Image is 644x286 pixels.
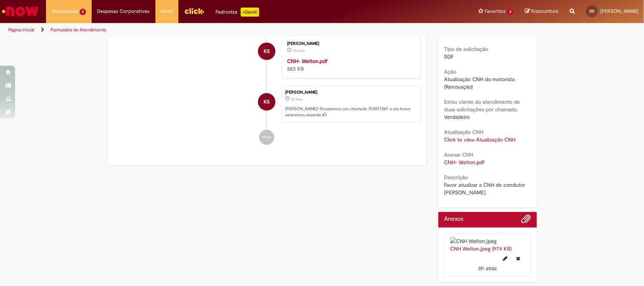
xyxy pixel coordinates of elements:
[161,8,173,15] span: More
[478,265,497,272] time: 29/09/2025 13:50:08
[600,8,638,14] span: [PERSON_NAME]
[444,216,463,223] h2: Anexos
[293,48,305,53] span: 3h atrás
[8,27,34,33] a: Página inicial
[444,136,515,143] a: Click to view Atualização CNH
[444,53,453,60] span: SGF
[184,5,204,17] img: click_logo_yellow_360x200.png
[450,245,512,252] a: CNH Welton.jpeg (97.9 KB)
[512,252,525,264] button: Excluir CNH Welton.jpeg
[444,174,468,181] b: Descrição
[444,181,527,196] span: Favor atualizar a CNH do condutor [PERSON_NAME].
[444,151,473,158] b: Anexar CNH
[450,237,525,245] img: CNH Welton.jpeg
[444,98,520,113] b: Estou ciente do atendimento de duas solicitações por chamado.
[293,48,305,53] time: 29/09/2025 13:49:23
[52,8,78,15] span: Requisições
[291,97,303,101] span: 3h atrás
[478,265,497,272] span: 3h atrás
[291,97,303,101] time: 29/09/2025 13:50:12
[444,68,456,75] b: Ação
[264,42,270,60] span: KS
[241,8,259,17] p: +GenAi
[287,42,413,46] div: [PERSON_NAME]
[258,43,275,60] div: Karoliny Dos Santos
[531,8,558,15] span: Rascunhos
[6,23,424,37] ul: Trilhas de página
[80,9,86,15] span: 2
[590,9,594,14] span: KS
[258,93,275,111] div: Karoliny Dos Santos
[285,90,417,95] div: [PERSON_NAME]
[113,86,421,122] li: Karoliny Dos Santos
[521,214,531,228] button: Adicionar anexos
[264,93,270,111] span: KS
[97,8,150,15] span: Despesas Corporativas
[485,8,506,15] span: Favoritos
[216,8,259,17] div: Padroniza
[525,8,558,15] a: Rascunhos
[287,58,327,65] a: CNH- Welton.pdf
[287,57,413,72] div: 283 KB
[499,252,512,264] button: Editar nome de arquivo CNH Welton.jpeg
[444,76,516,90] span: Atualização CNH do motorista (Renovação)
[1,4,40,19] img: ServiceNow
[51,27,106,33] a: Formulário de Atendimento
[507,9,513,15] span: 3
[444,114,470,120] span: Verdadeiro
[444,46,488,52] b: Tipo de solicitação
[444,129,483,135] b: Atualização CNH
[285,106,417,118] p: [PERSON_NAME]! Recebemos seu chamado R13577007 e em breve estaremos atuando.
[444,159,484,166] a: Download de CNH- Welton.pdf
